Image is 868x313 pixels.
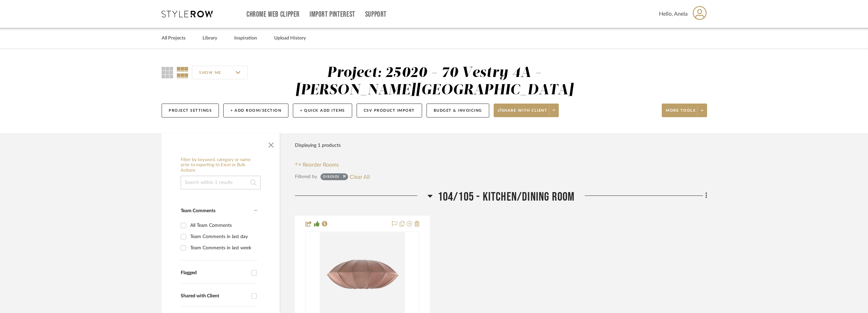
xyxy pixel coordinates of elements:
[350,172,370,181] button: Clear All
[181,176,260,189] input: Search within 1 results
[295,139,341,152] div: Displaying 1 products
[264,137,278,151] button: Close
[181,270,248,276] div: Flagged
[181,208,215,213] span: Team Comments
[162,34,185,43] a: All Projects
[303,161,339,169] span: Reorder Rooms
[162,104,219,118] button: Project Settings
[310,12,355,17] a: Import Pinterest
[181,293,248,299] div: Shared with Client
[295,173,317,181] div: Filtered by
[295,161,339,169] button: Reorder Rooms
[274,34,306,43] a: Upload History
[662,104,707,117] button: More tools
[438,190,575,204] span: 104/105 - Kitchen/Dining Room
[293,104,352,118] button: + Quick Add Items
[190,231,256,242] div: Team Comments in last day
[234,34,257,43] a: Inspiration
[190,242,256,253] div: Team Comments in last week
[659,10,688,18] span: Hello, Anela
[426,104,489,118] button: Budget & Invoicing
[190,220,256,231] div: All Team Comments
[203,34,217,43] a: Library
[181,157,260,173] h6: Filter by keyword, category or name prior to exporting to Excel or Bulk Actions
[365,12,387,17] a: Support
[498,108,548,118] span: Share with client
[666,108,695,118] span: More tools
[357,104,422,118] button: CSV Product Import
[246,12,300,17] a: Chrome Web Clipper
[323,174,340,181] div: Oisoioi
[494,104,559,117] button: Share with client
[223,104,288,118] button: + Add Room/Section
[295,66,574,97] div: Project: 25020 - 70 Vestry 4A - [PERSON_NAME][GEOGRAPHIC_DATA]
